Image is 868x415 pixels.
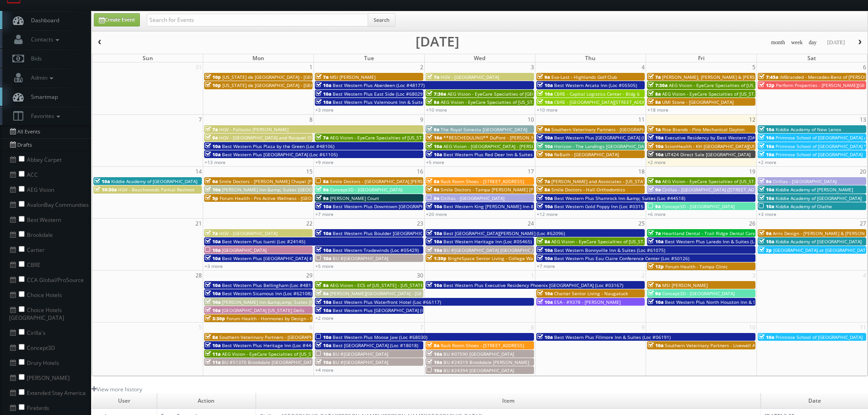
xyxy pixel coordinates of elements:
span: 11a [205,359,221,365]
span: 10a [648,143,663,149]
span: 10a [537,91,553,97]
a: +10 more [426,107,447,113]
span: 10a [316,255,331,261]
span: 7a [205,230,218,236]
span: 10a [537,151,553,158]
span: Southern Veterinary Partners - [GEOGRAPHIC_DATA][PERSON_NAME] [551,126,700,133]
span: [US_STATE] de [GEOGRAPHIC_DATA] - [GEOGRAPHIC_DATA] [222,74,348,80]
span: 31 [195,62,203,72]
span: 7:30a [426,91,446,97]
span: 10a [648,238,663,245]
span: 10a [426,143,442,149]
span: [PERSON_NAME] and Associates - [US_STATE][GEOGRAPHIC_DATA] [551,178,694,184]
span: 19 [748,167,756,176]
a: +3 more [758,211,776,217]
span: 8a [537,238,550,245]
span: 10a [205,342,221,348]
span: 9a [648,203,661,210]
span: The Royal Sonesta [GEOGRAPHIC_DATA] [441,126,527,133]
span: 8a [316,282,329,288]
span: 8a [316,290,329,297]
span: Sat [807,54,816,62]
span: 23 [416,219,424,228]
span: Wed [474,54,485,62]
span: Concept3D - [GEOGRAPHIC_DATA] [330,186,402,193]
span: 9a [205,134,218,141]
span: 9a [426,195,439,201]
span: Best Western Plus Executive Residency Phoenix [GEOGRAPHIC_DATA] (Loc #03167) [443,282,623,288]
span: 9 [419,115,424,124]
span: HGV - [GEOGRAPHIC_DATA] [441,74,499,80]
a: Create Event [94,13,140,26]
span: Heartland Dental - Trail Ridge Dental Care [662,230,755,236]
span: 10a [759,143,774,149]
span: UT424 Direct Sale [GEOGRAPHIC_DATA] [665,151,750,158]
span: 8a [426,186,439,193]
a: +20 more [426,211,447,217]
span: 9a [759,178,771,184]
span: 26 [748,219,756,228]
span: 10a [537,134,553,141]
a: +9 more [315,159,334,165]
span: Smile Doctors - Tampa [PERSON_NAME] [PERSON_NAME] Orthodontics [441,186,595,193]
span: 9a [759,230,771,236]
span: Mon [252,54,264,62]
span: 7a [426,74,439,80]
a: +5 more [426,159,444,165]
span: Contacts [26,36,62,43]
span: AEG Vision - EyeCare Specialties of [US_STATE] – [PERSON_NAME] Vision [669,82,826,88]
h2: [DATE] [416,37,459,46]
span: Primrose School of [GEOGRAPHIC_DATA] [776,334,863,340]
span: MSI [PERSON_NAME] [330,74,375,80]
span: 10a [426,367,442,374]
span: 10a [316,307,331,313]
span: Best Western Plus North Houston Inn & Suites (Loc #44475) [665,299,796,305]
span: Smile Doctors - Hall Orthodontics [551,186,625,193]
span: 10a [426,247,442,253]
span: 10p [205,74,221,80]
span: 12p [759,82,775,88]
span: 30 [416,271,424,280]
span: 10p [205,82,221,88]
span: 10a [316,334,331,340]
span: 10a [426,203,442,210]
span: Best Western Plus Plaza by the Green (Loc #48106) [222,143,334,149]
span: HGV - Beachwoods Partial Reshoot [118,186,195,193]
span: Cirillas - [GEOGRAPHIC_DATA] [773,178,837,184]
span: Best Western Plus Shamrock Inn &amp; Suites (Loc #44518) [554,195,685,201]
span: 10a [759,203,774,210]
a: +2 more [647,159,666,165]
span: 7a [648,74,661,80]
span: 8a [426,178,439,184]
span: 10a [316,91,331,97]
span: 10a [316,247,331,253]
span: [US_STATE] de [GEOGRAPHIC_DATA] - [GEOGRAPHIC_DATA] [222,82,348,88]
span: Best Western Plus Downtown [GEOGRAPHIC_DATA] (Loc #48199) [333,203,473,210]
span: Best Western Plus [GEOGRAPHIC_DATA] (Loc #50153) [333,307,448,313]
span: Kiddie Academy of [GEOGRAPHIC_DATA] [776,195,862,201]
span: 10a [316,299,331,305]
span: Forum Health - Hormones by Design - New Braunfels Clinic [226,315,356,322]
span: Best Western Bonnyville Inn & Suites (Loc #61075) [554,247,665,253]
span: 9a [537,74,550,80]
span: 10a [537,290,553,297]
span: 10a [205,255,221,261]
span: CBRE - [GEOGRAPHIC_DATA][STREET_ADDRESS][GEOGRAPHIC_DATA] [554,99,700,105]
span: 9a [316,195,329,201]
a: +18 more [647,107,668,113]
span: 10:30a [94,186,117,193]
span: 6 [862,62,867,72]
span: 11a [205,351,221,357]
span: 7:30a [648,82,668,88]
span: 10a [537,247,553,253]
a: +2 more [758,159,776,165]
span: Best Western Plus Bellingham (Loc #48188) [222,282,318,288]
span: Best Western Plus Waterfront Hotel (Loc #66117) [333,299,441,305]
span: CBRE - Capital Logistics Center - Bldg 6 [554,91,640,97]
a: +3 more [205,263,223,269]
span: Kiddie Academy of [PERSON_NAME] [776,186,853,193]
span: 9a [648,290,661,297]
span: 8 [308,115,313,124]
span: AEG Vision - EyeCare Specialties of [US_STATE] – EyeCare in [GEOGRAPHIC_DATA] [330,134,506,141]
span: BU #51370 Brookdale [GEOGRAPHIC_DATA] [222,359,316,365]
